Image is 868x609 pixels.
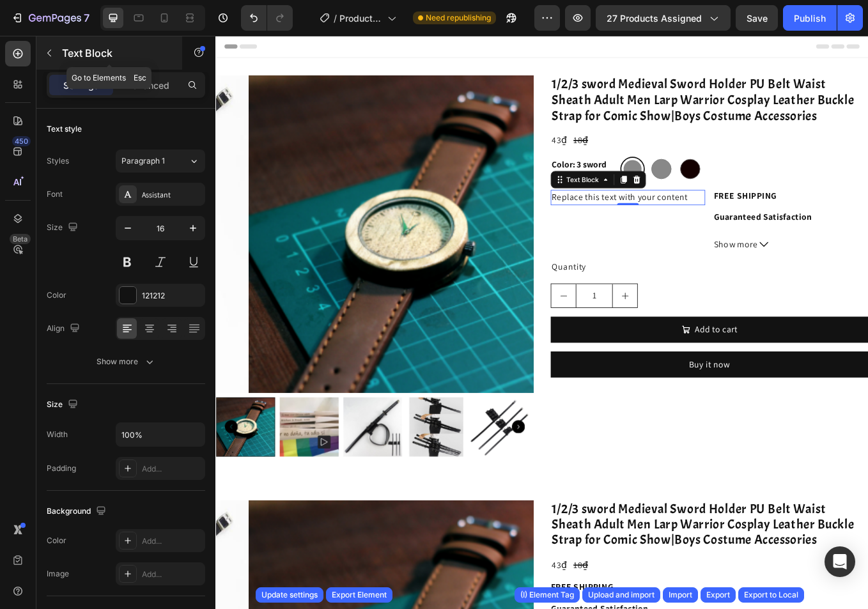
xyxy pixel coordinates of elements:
div: Upload and import [588,589,655,601]
div: Add to cart [563,338,614,353]
div: 450 [12,136,31,146]
div: 43₫ [394,114,414,132]
button: Add to cart [394,330,767,361]
button: Paragraph 1 [116,150,205,173]
button: Export Element [326,587,392,603]
h2: 1/2/3 sword Medieval Sword Holder PU Belt Waist Sheath Adult Men Larp Warrior Cosplay Leather Buc... [394,546,767,603]
div: Buy it now [557,379,605,394]
input: quantity [423,292,467,320]
div: Color [47,535,66,546]
button: Import [663,587,698,603]
div: Open Intercom Messenger [825,546,855,577]
span: / [334,12,337,25]
div: Styles [47,155,69,167]
div: Font [47,189,63,200]
button: Upload and import [582,587,660,603]
p: Settings [63,79,99,92]
h2: 1/2/3 sword Medieval Sword Holder PU Belt Waist Sheath Adult Men Larp Warrior Cosplay Leather Buc... [394,47,767,104]
div: Show more [97,355,156,368]
strong: FREE SHIPPING [585,181,660,195]
span: Paragraph 1 [121,155,165,167]
span: Save [747,13,768,24]
div: Export Element [332,589,387,601]
div: Export [706,589,730,601]
iframe: Design area [215,36,868,609]
button: Publish [783,5,837,31]
button: decrement [394,292,423,320]
div: 18₫ [419,114,439,132]
div: Replace this text with your content [394,181,575,199]
button: Show more [47,350,205,373]
p: Advanced [126,79,169,92]
legend: Color: 3 sword [394,143,470,160]
div: Image [47,568,69,580]
div: Align [47,320,82,337]
div: Size [47,396,81,413]
button: 7 [5,5,95,31]
div: (I) Element Tag [520,589,574,601]
span: Show more [585,238,637,253]
div: 121212 [142,290,202,302]
div: Color [47,289,66,301]
div: Publish [794,12,826,25]
div: Add... [142,569,202,580]
div: Quantity [394,263,767,281]
div: Text Block [410,164,453,175]
span: 27 products assigned [607,12,702,25]
div: Assistant [142,189,202,201]
div: Add... [142,536,202,547]
div: Width [47,429,68,440]
div: Undo/Redo [241,5,293,31]
div: Size [47,219,81,236]
button: Save [736,5,778,31]
button: Buy it now [394,371,767,402]
div: Padding [47,463,76,474]
div: Background [47,503,109,520]
p: 7 [84,10,89,26]
button: Update settings [256,587,323,603]
input: Auto [116,423,205,446]
div: Beta [10,234,31,244]
div: Export to Local [744,589,798,601]
div: Add... [142,463,202,475]
div: Text style [47,123,82,135]
p: Text Block [62,45,171,61]
button: Carousel Next Arrow [348,452,363,467]
span: Need republishing [426,12,491,24]
strong: Guaranteed Satisfaction [585,206,701,220]
div: Update settings [261,589,318,601]
button: Export [701,587,736,603]
button: Show more [585,238,767,253]
div: Import [669,589,692,601]
button: 27 products assigned [596,5,731,31]
button: increment [467,292,495,320]
button: Export to Local [738,587,804,603]
button: (I) Element Tag [515,587,580,603]
span: Product Page - [DATE] 10:49:16 [339,12,382,25]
